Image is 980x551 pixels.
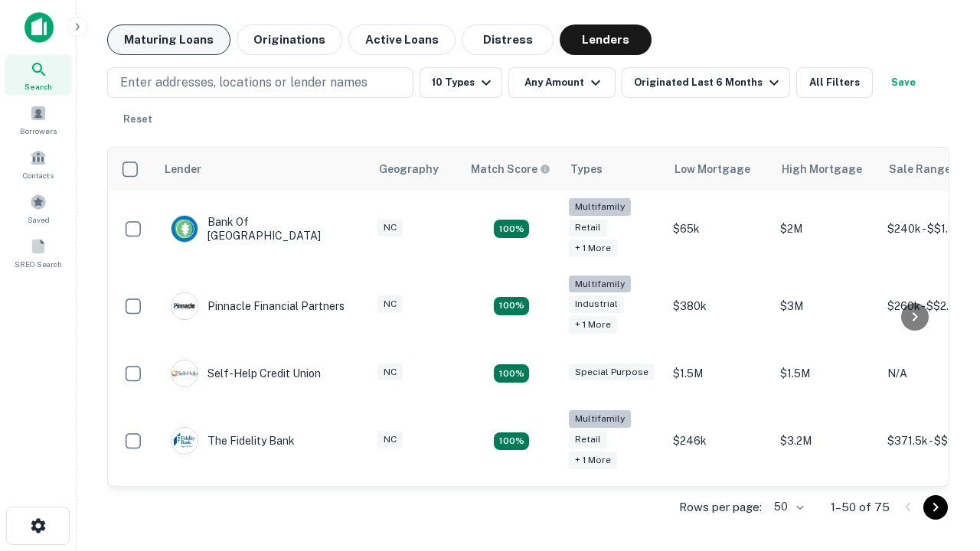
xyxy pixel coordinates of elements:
[634,73,783,92] div: Originated Last 6 Months
[171,427,295,455] div: The Fidelity Bank
[171,216,198,242] img: picture
[171,360,321,387] div: Self-help Credit Union
[903,380,980,453] iframe: Chat Widget
[768,496,806,518] div: 50
[494,364,529,383] div: Matching Properties: 11, hasApolloMatch: undefined
[773,403,880,480] td: $3.2M
[171,293,198,319] img: picture
[462,24,554,55] button: Distress
[15,258,62,270] span: SREO Search
[20,125,57,137] span: Borrowers
[24,80,52,93] span: Search
[471,161,550,178] div: Capitalize uses an advanced AI algorithm to match your search with the best lender. The match sco...
[569,364,655,381] div: Special Purpose
[377,219,403,236] div: NC
[171,360,198,386] img: picture
[107,67,413,98] button: Enter addresses, locations or lender names
[569,431,607,448] div: Retail
[5,99,72,140] a: Borrowers
[569,410,631,428] div: Multifamily
[379,160,439,178] div: Geography
[665,148,773,191] th: Low Mortgage
[560,24,652,55] button: Lenders
[679,498,762,517] p: Rows per page:
[5,232,72,273] a: SREO Search
[665,191,773,268] td: $65k
[377,431,403,448] div: NC
[377,295,403,313] div: NC
[5,187,72,229] a: Saved
[107,24,230,55] button: Maturing Loans
[569,275,631,293] div: Multifamily
[23,169,54,181] span: Contacts
[5,143,72,184] a: Contacts
[494,432,529,451] div: Matching Properties: 10, hasApolloMatch: undefined
[879,67,928,98] button: Save your search to get updates of matches that match your search criteria.
[923,495,948,520] button: Go to next page
[377,364,403,381] div: NC
[370,148,462,191] th: Geography
[773,344,880,403] td: $1.5M
[773,268,880,345] td: $3M
[665,344,773,403] td: $1.5M
[569,295,624,313] div: Industrial
[782,160,862,178] div: High Mortgage
[569,198,631,216] div: Multifamily
[665,268,773,345] td: $380k
[773,148,880,191] th: High Mortgage
[348,24,456,55] button: Active Loans
[420,67,502,98] button: 10 Types
[113,104,162,135] button: Reset
[462,148,561,191] th: Capitalize uses an advanced AI algorithm to match your search with the best lender. The match sco...
[796,67,873,98] button: All Filters
[171,292,345,320] div: Pinnacle Financial Partners
[171,215,354,243] div: Bank Of [GEOGRAPHIC_DATA]
[165,160,201,178] div: Lender
[831,498,890,517] p: 1–50 of 75
[471,161,547,178] h6: Match Score
[237,24,342,55] button: Originations
[155,148,370,191] th: Lender
[569,240,617,257] div: + 1 more
[569,452,617,469] div: + 1 more
[28,214,50,226] span: Saved
[561,148,665,191] th: Types
[494,297,529,315] div: Matching Properties: 14, hasApolloMatch: undefined
[665,403,773,480] td: $246k
[889,160,951,178] div: Sale Range
[24,12,54,43] img: capitalize-icon.png
[675,160,750,178] div: Low Mortgage
[508,67,616,98] button: Any Amount
[570,160,603,178] div: Types
[569,316,617,334] div: + 1 more
[5,54,72,96] a: Search
[171,428,198,454] img: picture
[773,191,880,268] td: $2M
[494,220,529,238] div: Matching Properties: 17, hasApolloMatch: undefined
[120,73,367,92] p: Enter addresses, locations or lender names
[569,219,607,236] div: Retail
[622,67,790,98] button: Originated Last 6 Months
